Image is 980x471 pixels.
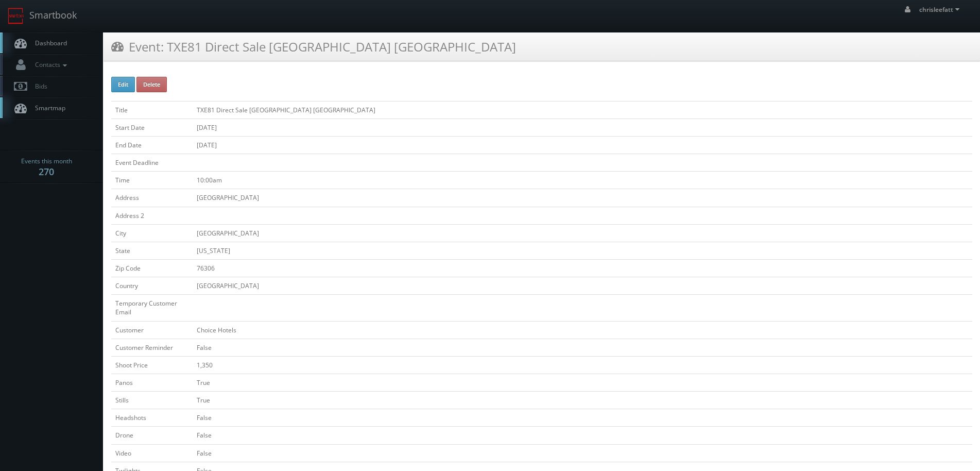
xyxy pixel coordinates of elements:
td: State [111,242,193,259]
button: Edit [111,77,135,92]
span: Dashboard [30,39,67,47]
td: False [193,427,972,444]
td: [DATE] [193,119,972,136]
td: Zip Code [111,259,193,277]
button: Delete [136,77,167,92]
td: 10:00am [193,172,972,189]
td: False [193,409,972,427]
td: 76306 [193,259,972,277]
td: Customer [111,321,193,339]
td: TXE81 Direct Sale [GEOGRAPHIC_DATA] [GEOGRAPHIC_DATA] [193,101,972,119]
td: City [111,224,193,242]
td: Video [111,444,193,462]
td: Event Deadline [111,154,193,172]
td: Choice Hotels [193,321,972,339]
td: Headshots [111,409,193,427]
td: False [193,339,972,356]
span: Bids [30,82,47,91]
img: smartbook-logo.png [8,8,24,24]
td: [GEOGRAPHIC_DATA] [193,277,972,295]
td: Start Date [111,119,193,136]
td: [GEOGRAPHIC_DATA] [193,224,972,242]
td: False [193,444,972,462]
td: Address [111,189,193,207]
td: Shoot Price [111,356,193,374]
td: Panos [111,374,193,391]
td: True [193,374,972,391]
td: [GEOGRAPHIC_DATA] [193,189,972,207]
td: [DATE] [193,136,972,154]
td: End Date [111,136,193,154]
strong: 270 [39,165,54,178]
span: Contacts [30,60,70,69]
h3: Event: TXE81 Direct Sale [GEOGRAPHIC_DATA] [GEOGRAPHIC_DATA] [111,38,516,56]
td: Time [111,172,193,189]
span: chrisleefatt [919,5,962,14]
td: Stills [111,392,193,409]
td: [US_STATE] [193,242,972,259]
td: Temporary Customer Email [111,295,193,321]
span: Smartmap [30,104,65,112]
td: Customer Reminder [111,339,193,356]
td: 1,350 [193,356,972,374]
td: Title [111,101,193,119]
td: Address 2 [111,207,193,224]
span: Events this month [21,156,72,166]
td: Drone [111,427,193,444]
td: Country [111,277,193,295]
td: True [193,392,972,409]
